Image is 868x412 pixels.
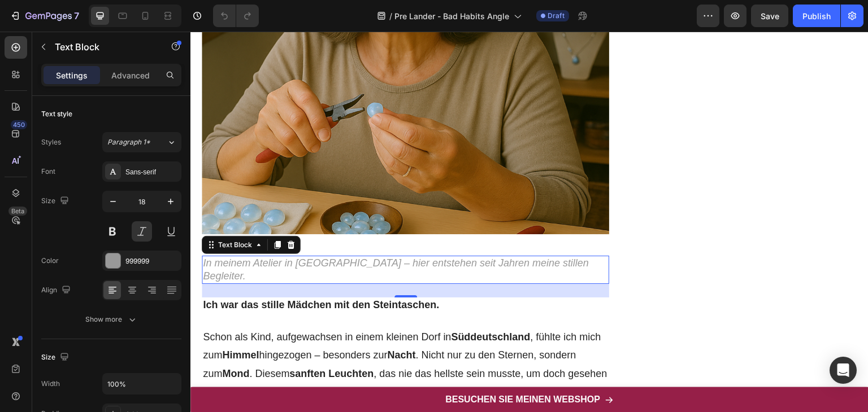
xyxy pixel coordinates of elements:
div: Align [41,283,73,298]
strong: BESUCHEN SIE MEINEN WEBSHOP [255,363,410,372]
p: Advanced [111,69,150,81]
button: Publish [793,5,840,27]
div: Size [41,194,71,209]
strong: Himmel [32,318,68,329]
p: Text Block [55,40,151,54]
div: Undo/Redo [213,5,259,27]
iframe: Design area [190,32,868,412]
div: Text Block [25,208,64,218]
div: 450 [11,120,27,129]
div: 999999 [125,256,179,266]
div: Text style [41,109,72,119]
div: Size [41,350,71,365]
div: Publish [802,10,831,22]
div: Sans-serif [125,167,179,177]
div: Width [41,379,60,389]
input: Auto [103,374,181,394]
strong: sanften Leuchten [99,336,183,348]
div: Open Intercom Messenger [830,357,857,384]
span: Draft [548,11,565,21]
div: Beta [8,207,27,216]
span: Save [761,11,779,21]
button: Show more [41,309,181,330]
div: Font [41,166,55,177]
p: Settings [56,69,88,81]
div: Rich Text Editor. Editing area: main [11,224,419,253]
div: Show more [85,314,138,325]
span: Paragraph 1* [107,137,150,147]
p: 7 [74,9,79,23]
strong: Nacht [197,318,225,329]
i: In meinem Atelier in [GEOGRAPHIC_DATA] – hier entstehen seit Jahren meine stillen Begleiter. [12,226,398,250]
span: Pre Lander - Bad Habits Angle [394,10,509,22]
button: 7 [5,5,84,27]
button: Paragraph 1* [102,132,181,152]
span: / [389,10,392,22]
strong: Mond [32,336,59,348]
p: Schon als Kind, aufgewachsen in einem kleinen Dorf in , fühlte ich mich zum hingezogen – besonder... [12,296,418,388]
button: Save [751,5,788,27]
div: Color [41,256,59,266]
div: Styles [41,137,61,147]
strong: Ich war das stille Mädchen mit den Steintaschen. [12,268,249,279]
strong: Süddeutschland [261,300,340,311]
